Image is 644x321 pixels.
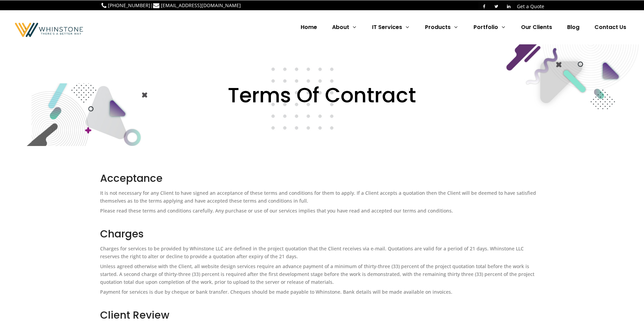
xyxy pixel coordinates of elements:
[467,10,513,44] a: Portfolio
[294,10,324,44] a: Home
[301,23,317,31] span: Home
[161,2,241,9] a: [EMAIL_ADDRESS][DOMAIN_NAME]
[517,3,544,10] a: Get a Quote
[332,23,349,31] span: About
[100,245,544,260] p: Charges for services to be provided by Whinstone LLC are defined in the project quotation that th...
[365,10,417,44] a: IT Services
[100,228,544,240] h3: Charges
[521,23,552,31] span: Our Clients
[228,85,416,105] span: Terms of Contract
[100,207,544,215] p: Please read these terms and conditions carefully. Any purchase or use of our services implies tha...
[100,189,544,205] p: It is not necessary for any Client to have signed an acceptance of these terms and conditions for...
[101,1,241,9] p: |
[418,10,465,44] a: Products
[108,2,150,9] a: [PHONE_NUMBER]
[560,10,586,44] a: Blog
[372,23,402,31] span: IT Services
[474,23,498,31] span: Portfolio
[588,10,633,44] a: Contact Us
[100,172,544,185] h3: Acceptance
[325,10,364,44] a: About
[100,262,544,286] p: Unless agreed otherwise with the Client, all website design services require an advance payment o...
[567,23,579,31] span: Blog
[594,23,626,31] span: Contact Us
[514,10,559,44] a: Our Clients
[425,23,451,31] span: Products
[100,288,544,296] p: Payment for services is due by cheque or bank transfer. Cheques should be made payable to Whinsto...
